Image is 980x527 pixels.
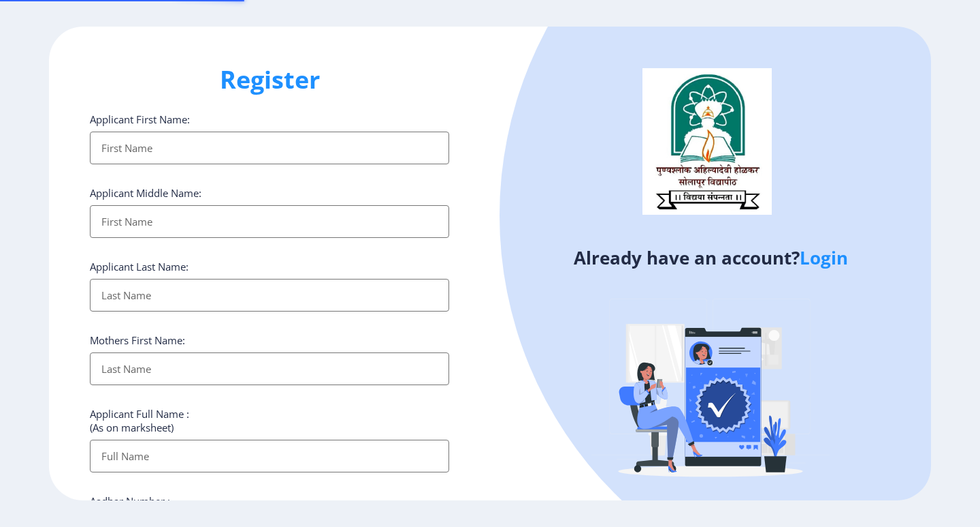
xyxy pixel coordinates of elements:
input: Last Name [90,352,449,385]
label: Applicant Full Name : (As on marksheet) [90,407,189,434]
input: Full Name [90,440,449,472]
label: Applicant Last Name: [90,260,189,273]
label: Mothers First Name: [90,333,185,347]
input: First Name [90,132,449,164]
h4: Already have an account? [500,247,921,269]
input: Last Name [90,279,449,312]
label: Aadhar Number : [90,494,170,508]
a: Login [800,245,848,270]
img: Verified-rafiki.svg [591,273,830,511]
label: Applicant Middle Name: [90,186,201,200]
input: First Name [90,205,449,238]
h1: Register [90,63,449,96]
label: Applicant First Name: [90,112,190,126]
img: logo [642,68,772,214]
